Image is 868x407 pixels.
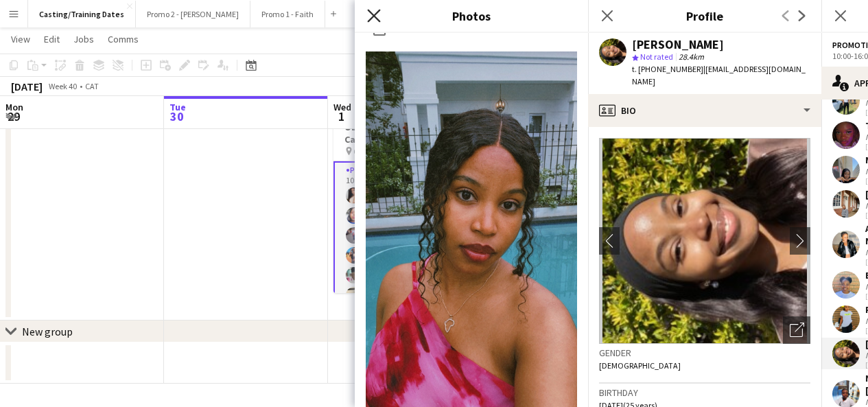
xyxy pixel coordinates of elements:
[3,108,23,124] span: 29
[599,386,810,399] h3: Birthday
[45,81,80,91] span: Week 40
[11,33,30,45] span: View
[5,101,23,113] span: Mon
[85,81,99,91] div: CAT
[632,64,806,86] span: | [EMAIL_ADDRESS][DOMAIN_NAME]
[632,38,724,51] div: [PERSON_NAME]
[640,51,673,62] span: Not rated
[102,30,144,48] a: Comms
[108,33,139,45] span: Comms
[68,30,99,48] a: Jobs
[22,325,73,338] div: New group
[5,30,36,48] a: View
[331,108,351,124] span: 1
[676,51,707,62] span: 28.4km
[588,94,821,127] div: Bio
[333,90,487,293] app-job-card: Updated10:00-16:00 (6h)25/55OLC Woolies Wine Tasting Casting OLC Woolies Wine Tasting Casting1 Ro...
[38,30,65,48] a: Edit
[599,360,681,371] span: [DEMOGRAPHIC_DATA]
[632,64,703,74] span: t. [PHONE_NUMBER]
[599,138,810,344] img: Crew avatar or photo
[167,108,186,124] span: 30
[353,146,456,156] span: OLC Woolies Wine Tasting Casting
[136,1,250,27] button: Promo 2 - [PERSON_NAME]
[599,347,810,359] h3: Gender
[11,80,43,93] div: [DATE]
[588,7,821,25] h3: Profile
[73,33,94,45] span: Jobs
[333,121,487,146] h3: OLC Woolies Wine Tasting Casting
[783,316,810,344] div: Open photos pop-in
[355,7,588,25] h3: Photos
[333,101,351,113] span: Wed
[169,101,186,113] span: Tue
[28,1,136,27] button: Casting/Training Dates
[250,1,325,27] button: Promo 1 - Faith
[393,23,476,36] label: Use as Crew Avatar
[44,33,60,45] span: Edit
